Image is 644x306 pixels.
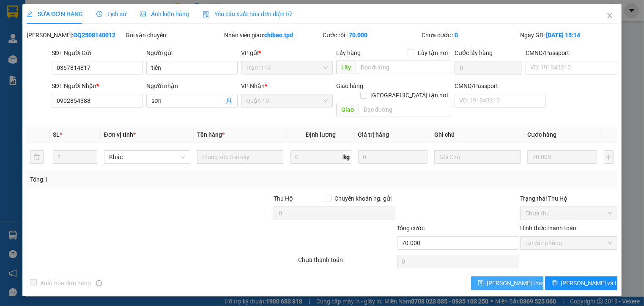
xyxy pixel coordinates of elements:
[126,30,222,40] div: Gói vận chuyển:
[478,280,484,287] span: save
[367,91,451,100] span: [GEOGRAPHIC_DATA] tận nơi
[606,12,613,19] span: close
[349,32,367,39] b: 70.000
[545,276,617,290] button: printer[PERSON_NAME] và In
[323,30,419,40] div: Cước rồi :
[455,32,458,39] b: 0
[246,94,327,107] span: Quận 10
[527,150,597,164] input: 0
[96,11,126,17] span: Lịch sử
[306,131,336,138] span: Định lượng
[520,30,617,40] div: Ngày GD:
[146,48,238,58] div: Người gửi
[455,50,493,56] label: Cước lấy hàng
[336,83,363,89] span: Giao hàng
[203,11,292,17] span: Yêu cầu xuất hóa đơn điện tử
[525,207,612,220] span: Chưa thu
[434,150,521,164] input: Ghi Chú
[598,4,622,28] button: Close
[525,237,612,249] span: Tại văn phòng
[343,150,351,164] span: kg
[96,280,102,286] span: info-circle
[561,278,620,288] span: [PERSON_NAME] và In
[226,97,233,104] span: user-add
[297,255,396,270] div: Chưa thanh toán
[52,81,143,91] div: SĐT Người Nhận
[37,278,94,288] span: Xuất hóa đơn hàng
[197,150,283,164] input: VD: Bàn, Ghế
[30,175,249,184] div: Tổng: 1
[27,11,83,17] span: SỬA ĐƠN HÀNG
[358,150,428,164] input: 0
[604,150,614,164] button: plus
[397,225,425,232] span: Tổng cước
[358,131,389,138] span: Giá trị hàng
[487,278,555,288] span: [PERSON_NAME] thay đổi
[53,131,60,138] span: SL
[526,48,617,58] div: CMND/Passport
[27,30,123,40] div: [PERSON_NAME]:
[552,280,558,287] span: printer
[527,131,556,138] span: Cước hàng
[422,30,518,40] div: Chưa cước :
[336,50,361,56] span: Lấy hàng
[197,131,225,138] span: Tên hàng
[520,225,576,232] label: Hình thức thanh toán
[104,131,136,138] span: Đơn vị tính
[96,11,102,17] span: clock-circle
[30,150,44,164] button: delete
[52,48,143,58] div: SĐT Người Gửi
[241,48,332,58] div: VP gửi
[336,103,359,116] span: Giao
[274,195,293,202] span: Thu Hộ
[146,81,238,91] div: Người nhận
[109,151,185,163] span: Khác
[203,11,209,18] img: icon
[431,127,524,143] th: Ghi chú
[140,11,146,17] span: picture
[471,276,543,290] button: save[PERSON_NAME] thay đổi
[455,81,546,91] div: CMND/Passport
[455,61,522,74] input: Cước lấy hàng
[546,32,580,39] b: [DATE] 15:14
[246,61,327,74] span: Trạm 114
[332,194,395,203] span: Chuyển khoản ng. gửi
[224,30,321,40] div: Nhân viên giao:
[336,61,356,74] span: Lấy
[520,194,617,203] div: Trạng thái Thu Hộ
[140,11,189,17] span: Ảnh kiện hàng
[356,61,451,74] input: Dọc đường
[73,32,115,39] b: ĐQ2508140012
[27,11,33,17] span: edit
[264,32,293,39] b: chibao.tpd
[414,48,451,58] span: Lấy tận nơi
[241,83,265,89] span: VP Nhận
[359,103,451,116] input: Dọc đường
